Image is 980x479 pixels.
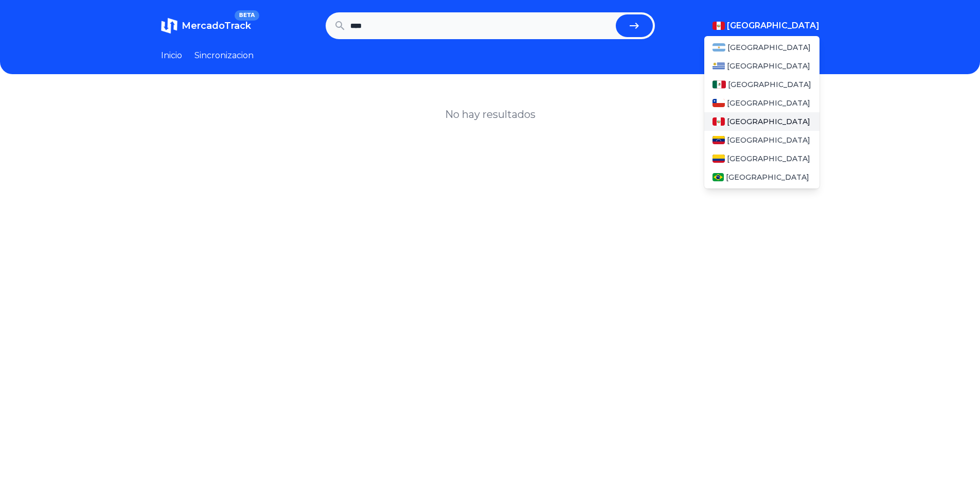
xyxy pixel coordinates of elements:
[182,20,251,31] span: MercadoTrack
[727,135,810,145] span: [GEOGRAPHIC_DATA]
[161,18,251,34] a: MercadoTrackBETA
[712,173,724,181] img: Brasil
[704,57,819,75] a: Uruguay[GEOGRAPHIC_DATA]
[161,18,177,34] img: MercadoTrack
[712,136,725,144] img: Venezuela
[704,168,819,186] a: Brasil[GEOGRAPHIC_DATA]
[712,43,726,52] img: Argentina
[727,20,819,32] span: [GEOGRAPHIC_DATA]
[712,99,725,107] img: Chile
[712,20,819,32] button: [GEOGRAPHIC_DATA]
[712,22,725,30] img: Peru
[712,155,725,163] img: Colombia
[712,80,726,89] img: Mexico
[726,172,809,182] span: [GEOGRAPHIC_DATA]
[194,49,254,62] a: Sincronizacion
[704,149,819,168] a: Colombia[GEOGRAPHIC_DATA]
[727,153,810,164] span: [GEOGRAPHIC_DATA]
[445,107,536,122] h1: No hay resultados
[727,61,810,71] span: [GEOGRAPHIC_DATA]
[712,62,725,70] img: Uruguay
[704,131,819,149] a: Venezuela[GEOGRAPHIC_DATA]
[235,10,259,21] span: BETA
[712,117,725,126] img: Peru
[727,116,810,127] span: [GEOGRAPHIC_DATA]
[161,49,182,62] a: Inicio
[704,75,819,94] a: Mexico[GEOGRAPHIC_DATA]
[704,112,819,131] a: Peru[GEOGRAPHIC_DATA]
[727,98,810,108] span: [GEOGRAPHIC_DATA]
[704,94,819,112] a: Chile[GEOGRAPHIC_DATA]
[728,79,811,90] span: [GEOGRAPHIC_DATA]
[704,38,819,57] a: Argentina[GEOGRAPHIC_DATA]
[727,42,811,53] span: [GEOGRAPHIC_DATA]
